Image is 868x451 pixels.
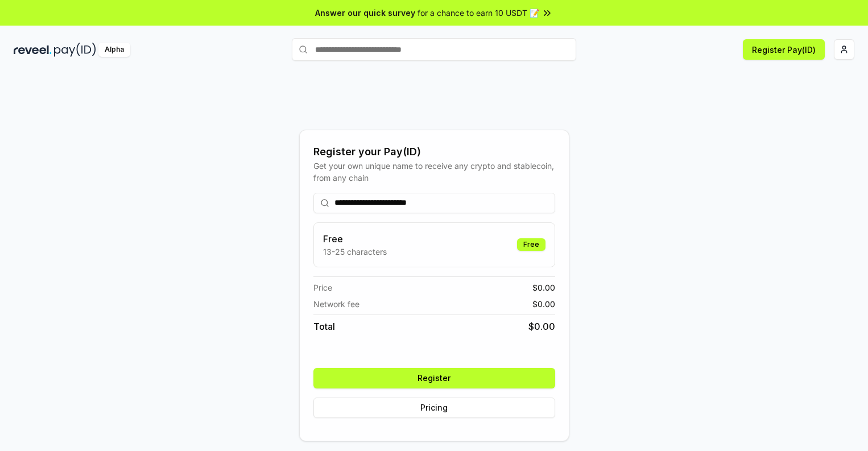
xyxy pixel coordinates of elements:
[313,298,359,310] span: Network fee
[313,398,555,418] button: Pricing
[323,232,387,246] h3: Free
[14,43,52,57] img: reveel_dark
[98,43,130,57] div: Alpha
[313,144,555,160] div: Register your Pay(ID)
[313,160,555,184] div: Get your own unique name to receive any crypto and stablecoin, from any chain
[54,43,96,57] img: pay_id
[528,320,555,333] span: $ 0.00
[743,39,825,60] button: Register Pay(ID)
[313,368,555,388] button: Register
[315,7,415,19] span: Answer our quick survey
[313,320,335,333] span: Total
[323,246,387,258] p: 13-25 characters
[418,7,539,19] span: for a chance to earn 10 USDT 📝
[532,298,555,310] span: $ 0.00
[313,282,332,293] span: Price
[517,238,545,251] div: Free
[532,282,555,293] span: $ 0.00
